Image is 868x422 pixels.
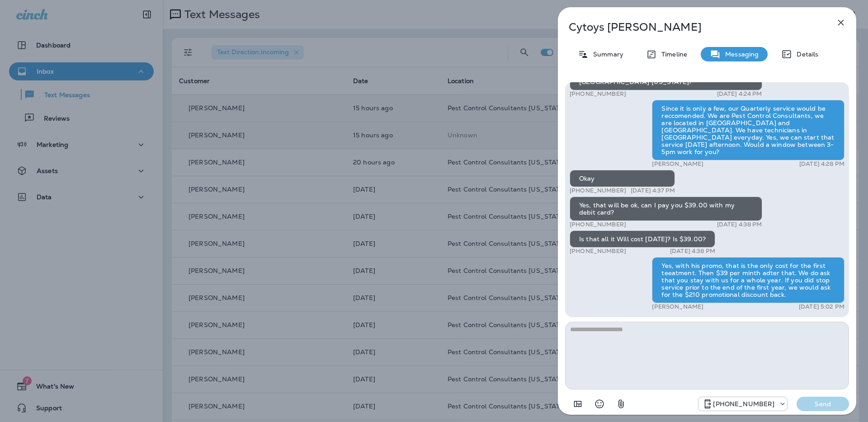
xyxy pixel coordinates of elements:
p: [PHONE_NUMBER] [570,248,626,255]
p: [DATE] 4:38 PM [670,248,715,255]
div: +1 (815) 998-9676 [698,399,787,409]
p: Timeline [657,51,687,58]
div: Is that all it Will cost [DATE]? Is $39.00? [570,230,715,248]
p: [PHONE_NUMBER] [570,90,626,98]
p: Summary [589,51,623,58]
p: Details [792,51,818,58]
p: [DATE] 4:24 PM [717,90,762,98]
p: Cytoys [PERSON_NAME] [569,21,816,33]
div: Since it is only a few, our Quarterly service would be reccomended. We are Pest Control Consultan... [652,100,844,160]
p: Messaging [721,51,759,58]
p: [DATE] 4:38 PM [717,221,762,228]
p: [PERSON_NAME] [652,160,703,168]
p: [DATE] 4:37 PM [631,187,675,194]
div: Okay [570,170,675,187]
p: [PHONE_NUMBER] [570,221,626,228]
div: Yes, that will be ok, can I pay you $39.00 with my debit card? [570,197,762,221]
p: [PHONE_NUMBER] [570,187,626,194]
div: Yes, with his promo, that is the only cost for the first teeatment. Then $39 per minth adter that... [652,257,844,303]
button: Select an emoji [590,395,609,413]
p: [PERSON_NAME] [652,303,703,310]
p: [DATE] 5:02 PM [799,303,844,310]
button: Add in a premade template [569,395,587,413]
p: [PHONE_NUMBER] [713,400,774,408]
p: [DATE] 4:28 PM [799,160,844,168]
